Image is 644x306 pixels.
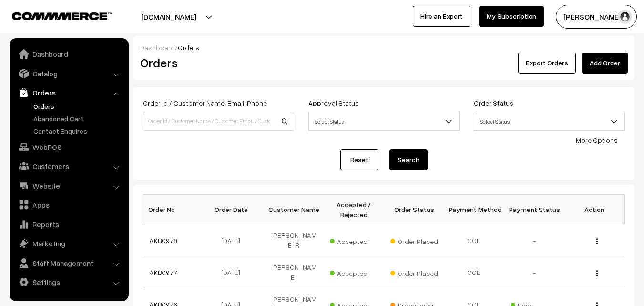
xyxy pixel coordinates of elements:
td: COD [444,256,504,288]
a: Hire an Expert [413,6,470,27]
a: #KB0978 [149,236,177,244]
a: Staff Management [12,254,125,272]
span: Order Placed [390,266,438,278]
th: Payment Status [504,195,564,224]
td: - [504,224,564,256]
td: - [504,256,564,288]
td: [PERSON_NAME] [264,256,324,288]
span: Order Placed [390,234,438,246]
a: Add Order [582,53,628,74]
td: COD [444,224,504,256]
span: Select Status [308,112,460,131]
th: Accepted / Rejected [324,195,384,224]
a: Dashboard [12,45,125,63]
th: Action [564,195,624,224]
a: Reset [340,149,378,170]
td: [PERSON_NAME] R [264,224,324,256]
span: Orders [178,43,199,52]
a: Orders [31,101,125,111]
label: Order Status [474,98,513,108]
a: My Subscription [479,6,544,27]
a: #KB0977 [149,268,177,276]
img: user [618,10,632,24]
button: Search [389,149,428,170]
td: [DATE] [204,224,264,256]
div: / [140,42,628,53]
button: [DOMAIN_NAME] [108,5,230,29]
img: Menu [596,238,598,244]
label: Approval Status [308,98,359,108]
input: Order Id / Customer Name / Customer Email / Customer Phone [143,112,294,131]
td: [DATE] [204,256,264,288]
a: Abandoned Cart [31,114,125,124]
a: WebPOS [12,138,125,156]
a: Apps [12,196,125,213]
a: COMMMERCE [12,10,95,21]
th: Order Date [204,195,264,224]
a: Catalog [12,65,125,82]
h2: Orders [140,55,293,70]
span: Accepted [330,234,378,246]
span: Select Status [474,112,625,131]
a: Settings [12,274,125,291]
a: Website [12,177,125,194]
a: Orders [12,84,125,101]
a: Customers [12,158,125,175]
a: More Options [576,136,618,144]
img: COMMMERCE [12,12,112,20]
img: Menu [596,270,598,276]
button: Export Orders [518,53,576,74]
span: Select Status [474,113,624,130]
label: Order Id / Customer Name, Email, Phone [143,98,267,108]
button: [PERSON_NAME]… [556,5,637,29]
th: Payment Method [444,195,504,224]
span: Select Status [309,113,459,130]
th: Order Status [384,195,444,224]
a: Dashboard [140,43,175,52]
th: Customer Name [264,195,324,224]
a: Reports [12,216,125,233]
span: Accepted [330,266,378,278]
a: Contact Enquires [31,126,125,136]
th: Order No [143,195,204,224]
a: Marketing [12,235,125,252]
